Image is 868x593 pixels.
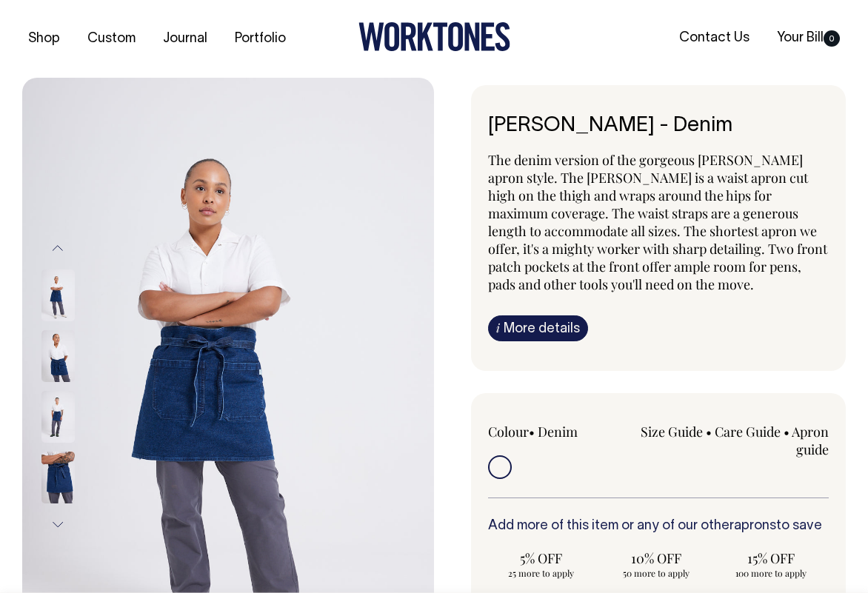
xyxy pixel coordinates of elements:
[529,423,535,440] span: •
[229,27,292,51] a: Portfolio
[47,508,69,541] button: Next
[734,520,776,532] a: aprons
[792,423,829,458] a: Apron guide
[496,320,500,335] span: i
[81,27,141,51] a: Custom
[673,26,755,50] a: Contact Us
[824,30,840,47] span: 0
[784,423,789,440] span: •
[718,545,824,583] input: 15% OFF 100 more to apply
[771,26,846,50] a: Your Bill0
[495,549,587,567] span: 5% OFF
[603,545,709,583] input: 10% OFF 50 more to apply
[538,423,578,440] label: Denim
[41,269,75,321] img: denim
[22,27,66,51] a: Shop
[41,391,75,443] img: denim
[726,567,817,579] span: 100 more to apply
[610,567,701,579] span: 50 more to apply
[641,423,703,440] a: Size Guide
[41,452,75,503] img: denim
[715,423,781,440] a: Care Guide
[488,423,624,440] div: Colour
[610,549,701,567] span: 10% OFF
[495,567,587,579] span: 25 more to apply
[488,315,588,341] a: iMore details
[488,115,829,138] h6: [PERSON_NAME] - Denim
[488,545,594,583] input: 5% OFF 25 more to apply
[726,549,817,567] span: 15% OFF
[41,330,75,382] img: denim
[706,423,712,440] span: •
[47,232,69,265] button: Previous
[488,519,829,534] h6: Add more of this item or any of our other to save
[157,27,213,51] a: Journal
[488,151,827,293] span: The denim version of the gorgeous [PERSON_NAME] apron style. The [PERSON_NAME] is a waist apron c...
